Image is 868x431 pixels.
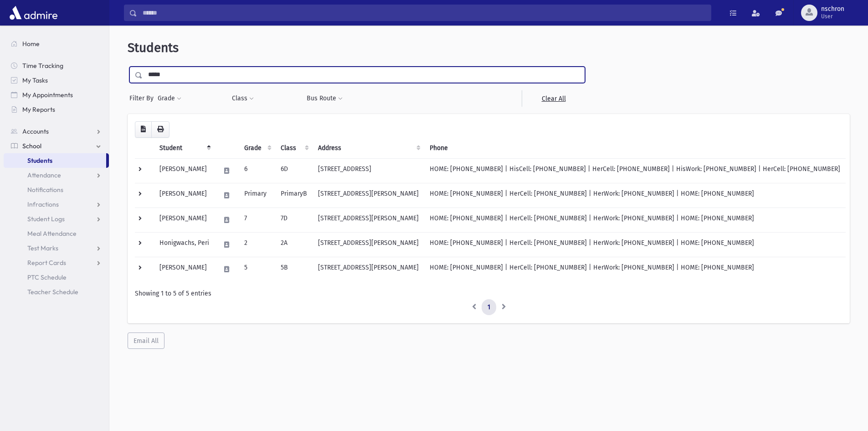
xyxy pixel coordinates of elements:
a: My Tasks [4,73,109,88]
span: Teacher Schedule [27,288,78,296]
button: CSV [135,121,152,138]
td: Honigwachs, Peri [154,232,215,257]
td: Primary [239,183,275,208]
td: [PERSON_NAME] [154,183,215,208]
td: HOME: [PHONE_NUMBER] | HerCell: [PHONE_NUMBER] | HerWork: [PHONE_NUMBER] | HOME: [PHONE_NUMBER] [424,183,846,208]
span: Report Cards [27,259,66,267]
td: HOME: [PHONE_NUMBER] | HisCell: [PHONE_NUMBER] | HerCell: [PHONE_NUMBER] | HisWork: [PHONE_NUMBER... [424,158,846,183]
span: Filter By [129,93,157,103]
a: Accounts [4,124,109,139]
a: Time Tracking [4,58,109,73]
td: 2A [275,232,313,257]
button: Class [231,90,254,107]
input: Search [137,5,711,21]
a: School [4,139,109,153]
td: 7D [275,208,313,232]
td: HOME: [PHONE_NUMBER] | HerCell: [PHONE_NUMBER] | HerWork: [PHONE_NUMBER] | HOME: [PHONE_NUMBER] [424,232,846,257]
th: Grade: activate to sort column ascending [239,138,275,159]
a: My Appointments [4,88,109,102]
span: Students [128,40,179,55]
span: Home [22,40,40,48]
td: [STREET_ADDRESS][PERSON_NAME] [313,183,424,208]
a: Attendance [4,168,109,182]
a: Report Cards [4,255,109,270]
span: Infractions [27,200,59,208]
button: Bus Route [306,90,343,107]
td: [STREET_ADDRESS][PERSON_NAME] [313,257,424,281]
span: Test Marks [27,244,58,252]
span: My Tasks [22,76,48,84]
a: Students [4,153,106,168]
td: 6D [275,158,313,183]
a: Test Marks [4,241,109,255]
td: PrimaryB [275,183,313,208]
th: Address: activate to sort column ascending [313,138,424,159]
a: Clear All [522,90,585,107]
td: [PERSON_NAME] [154,208,215,232]
span: Time Tracking [22,62,63,70]
button: Grade [157,90,182,107]
a: Home [4,36,109,51]
td: 5B [275,257,313,281]
img: AdmirePro [7,4,60,22]
button: Email All [128,332,164,349]
td: [STREET_ADDRESS] [313,158,424,183]
a: My Reports [4,102,109,117]
a: 1 [482,299,496,316]
td: HOME: [PHONE_NUMBER] | HerCell: [PHONE_NUMBER] | HerWork: [PHONE_NUMBER] | HOME: [PHONE_NUMBER] [424,257,846,281]
span: Students [27,156,52,165]
a: Teacher Schedule [4,285,109,299]
span: User [821,13,844,20]
span: Student Logs [27,215,65,223]
a: Student Logs [4,212,109,226]
a: Notifications [4,182,109,197]
span: Accounts [22,127,49,135]
span: PTC Schedule [27,273,67,281]
td: [STREET_ADDRESS][PERSON_NAME] [313,232,424,257]
td: [PERSON_NAME] [154,257,215,281]
th: Phone [424,138,846,159]
td: 6 [239,158,275,183]
td: 5 [239,257,275,281]
td: HOME: [PHONE_NUMBER] | HerCell: [PHONE_NUMBER] | HerWork: [PHONE_NUMBER] | HOME: [PHONE_NUMBER] [424,208,846,232]
td: 2 [239,232,275,257]
span: Meal Attendance [27,229,77,238]
th: Class: activate to sort column ascending [275,138,313,159]
span: School [22,142,41,150]
span: My Reports [22,105,55,114]
th: Student: activate to sort column descending [154,138,215,159]
span: Attendance [27,171,61,179]
td: [PERSON_NAME] [154,158,215,183]
button: Print [151,121,169,138]
td: 7 [239,208,275,232]
a: PTC Schedule [4,270,109,285]
div: Showing 1 to 5 of 5 entries [135,289,842,298]
span: nschron [821,5,844,13]
td: [STREET_ADDRESS][PERSON_NAME] [313,208,424,232]
a: Meal Attendance [4,226,109,241]
span: Notifications [27,186,63,194]
span: My Appointments [22,91,73,99]
a: Infractions [4,197,109,212]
